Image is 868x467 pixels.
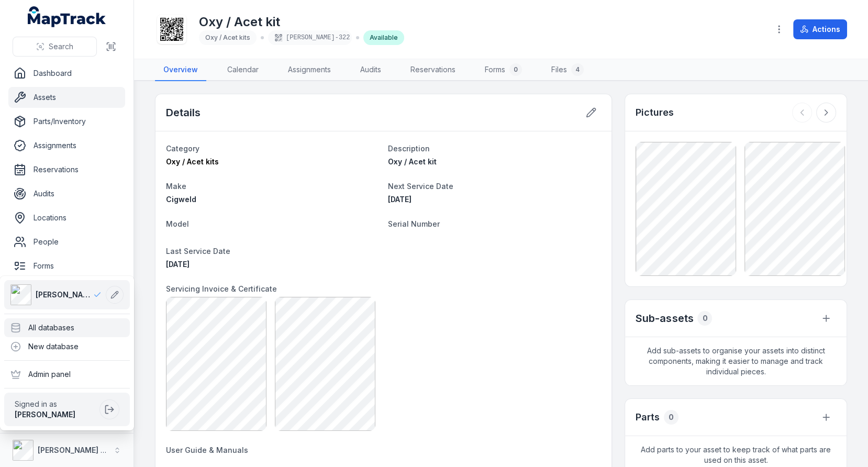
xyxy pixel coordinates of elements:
[36,290,93,300] span: [PERSON_NAME] Air
[4,365,130,384] div: Admin panel
[15,399,95,409] span: Signed in as
[38,446,110,454] strong: [PERSON_NAME] Air
[4,337,130,356] div: New database
[4,318,130,337] div: All databases
[15,410,75,419] strong: [PERSON_NAME]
